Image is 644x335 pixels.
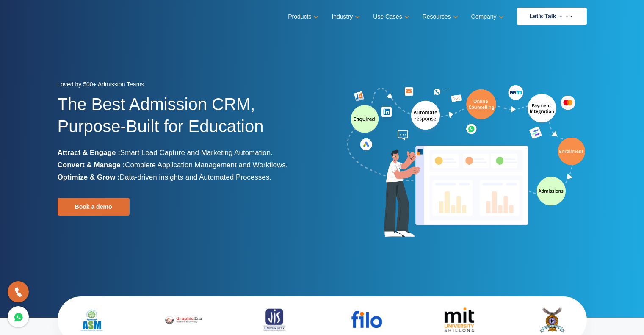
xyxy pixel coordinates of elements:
[58,161,125,169] b: Convert & Manage :
[58,198,130,216] a: Book a demo
[517,8,587,25] a: Let’s Talk
[423,11,456,23] a: Resources
[288,11,317,23] a: Products
[120,173,271,181] span: Data-driven insights and Automated Processes.
[58,173,120,181] b: Optimize & Grow :
[120,149,273,157] span: Smart Lead Capture and Marketing Automation.
[58,93,316,147] h1: The Best Admission CRM, Purpose-Built for Education
[125,161,287,169] span: Complete Application Management and Workflows.
[58,78,316,93] div: Loved by 500+ Admission Teams
[345,83,587,241] img: admission-software-home-page-header
[332,11,358,23] a: Industry
[471,11,502,23] a: Company
[58,149,120,157] b: Attract & Engage :
[373,11,407,23] a: Use Cases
